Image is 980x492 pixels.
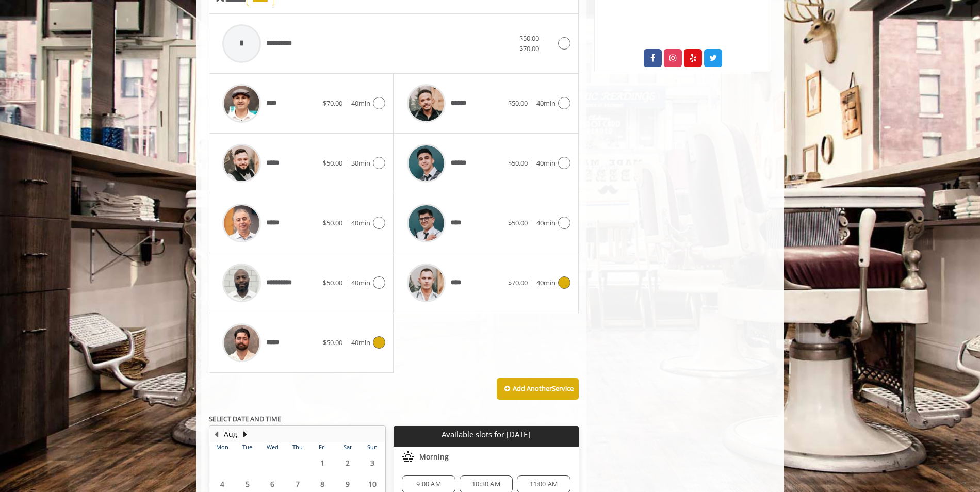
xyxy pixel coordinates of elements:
span: 10:30 AM [472,480,500,488]
span: | [530,278,534,287]
th: Sun [360,442,385,452]
th: Mon [210,442,235,452]
span: 40min [351,218,370,227]
button: Previous Month [212,429,220,440]
span: 40min [351,99,370,108]
span: 40min [536,278,556,287]
img: morning slots [402,451,414,463]
span: $50.00 [323,158,342,168]
span: $50.00 [508,158,528,168]
span: 40min [536,99,556,108]
span: $70.00 [323,99,342,108]
span: | [345,99,349,108]
th: Sat [335,442,360,452]
button: Aug [224,429,237,440]
th: Wed [260,442,285,452]
span: $50.00 [323,278,342,287]
p: Available slots for [DATE] [398,430,574,439]
span: $50.00 [323,218,342,227]
span: $50.00 - $70.00 [519,34,543,54]
span: 40min [351,338,370,347]
span: 40min [536,218,556,227]
span: $50.00 [323,338,342,347]
span: | [345,218,349,227]
b: SELECT DATE AND TIME [209,414,281,423]
span: 30min [351,158,370,168]
span: | [530,218,534,227]
span: 9:00 AM [416,480,440,488]
th: Thu [285,442,309,452]
span: $50.00 [508,99,528,108]
th: Tue [235,442,259,452]
span: 11:00 AM [530,480,558,488]
th: Fri [310,442,335,452]
span: $70.00 [508,278,528,287]
span: $50.00 [508,218,528,227]
button: Add AnotherService [497,378,579,400]
span: | [530,158,534,168]
b: Add Another Service [513,384,574,393]
span: | [345,338,349,347]
button: Next Month [241,429,249,440]
span: 40min [536,158,556,168]
span: | [345,158,349,168]
span: Morning [419,453,449,461]
span: 40min [351,278,370,287]
span: | [345,278,349,287]
span: | [530,99,534,108]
